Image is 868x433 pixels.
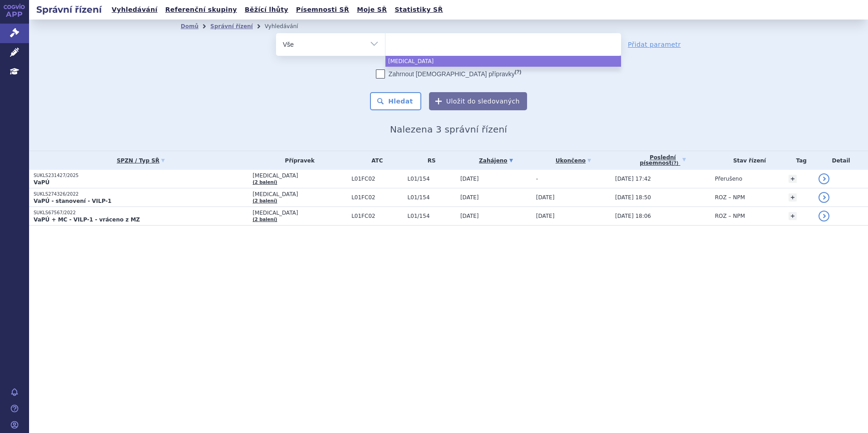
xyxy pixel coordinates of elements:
a: + [789,212,797,220]
th: Přípravek [248,151,347,170]
span: ROZ – NPM [715,194,745,201]
a: Běžící lhůty [242,4,291,16]
a: Statistiky SŘ [392,4,445,16]
span: [DATE] 18:50 [615,194,651,201]
span: [DATE] 18:06 [615,213,651,219]
a: Správní řízení [210,23,253,30]
span: [DATE] [460,213,479,219]
a: detail [819,211,829,221]
a: Písemnosti SŘ [293,4,352,16]
span: - [536,176,538,182]
a: Zahájeno [460,154,532,167]
a: (2 balení) [252,180,277,185]
strong: VaPÚ [34,179,49,186]
li: Vyhledávání [265,20,310,33]
a: Referenční skupiny [163,4,240,16]
th: Stav řízení [710,151,784,170]
span: Přerušeno [715,176,742,182]
a: detail [819,173,829,184]
strong: VaPÚ + MC - VILP-1 - vráceno z MZ [34,216,140,223]
span: [DATE] [536,194,555,201]
a: (2 balení) [252,198,277,203]
a: Domů [181,23,198,30]
a: Moje SŘ [354,4,390,16]
span: [DATE] 17:42 [615,176,651,182]
span: [DATE] [460,176,479,182]
a: Poslednípísemnost(?) [615,151,710,170]
a: + [789,193,797,202]
span: L01FC02 [351,194,403,201]
span: ROZ – NPM [715,213,745,219]
h2: Správní řízení [29,3,109,16]
th: Tag [784,151,814,170]
a: Vyhledávání [109,4,160,16]
abbr: (?) [671,161,678,166]
span: L01FC02 [351,213,403,219]
a: SPZN / Typ SŘ [34,154,248,167]
span: [MEDICAL_DATA] [252,210,347,216]
a: (2 balení) [252,217,277,222]
span: Nalezena 3 správní řízení [390,124,507,135]
span: L01/154 [408,194,456,201]
th: Detail [814,151,868,170]
a: + [789,175,797,183]
span: [DATE] [460,194,479,201]
button: Hledat [370,92,421,110]
span: L01FC02 [351,176,403,182]
a: Přidat parametr [628,40,681,49]
p: SUKLS274326/2022 [34,191,248,197]
li: [MEDICAL_DATA] [385,56,621,67]
span: [MEDICAL_DATA] [252,172,347,179]
button: Uložit do sledovaných [429,92,527,110]
label: Zahrnout [DEMOGRAPHIC_DATA] přípravky [376,69,521,79]
strong: VaPÚ - stanovení - VILP-1 [34,198,112,204]
abbr: (?) [515,69,521,75]
th: RS [403,151,456,170]
th: ATC [347,151,403,170]
p: SUKLS231427/2025 [34,172,248,179]
a: Ukončeno [536,154,611,167]
span: [MEDICAL_DATA] [252,191,347,197]
span: [DATE] [536,213,555,219]
span: L01/154 [408,176,456,182]
a: detail [819,192,829,203]
p: SUKLS67567/2022 [34,210,248,216]
span: L01/154 [408,213,456,219]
